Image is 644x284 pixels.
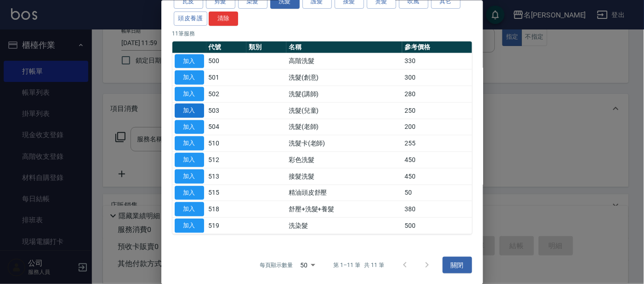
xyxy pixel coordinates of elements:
td: 洗髮(兒童) [286,102,402,119]
button: 頭皮養護 [174,11,208,25]
td: 500 [402,217,472,234]
td: 255 [402,135,472,151]
td: 510 [206,135,246,151]
td: 515 [206,185,246,201]
td: 504 [206,119,246,135]
td: 330 [402,53,472,70]
td: 洗髮(講師) [286,86,402,102]
td: 300 [402,69,472,86]
td: 450 [402,151,472,168]
p: 11 筆服務 [172,29,472,37]
th: 參考價格 [402,41,472,53]
td: 500 [206,53,246,70]
td: 380 [402,201,472,217]
button: 加入 [175,120,204,134]
button: 清除 [209,11,238,25]
td: 519 [206,217,246,234]
button: 加入 [175,136,204,151]
button: 加入 [175,185,204,200]
td: 250 [402,102,472,119]
th: 類別 [246,41,286,53]
td: 高階洗髮 [286,53,402,70]
td: 200 [402,119,472,135]
button: 加入 [175,219,204,233]
button: 加入 [175,54,204,68]
td: 洗髮卡(老師) [286,135,402,151]
td: 洗染髮 [286,217,402,234]
td: 洗髮(創意) [286,69,402,86]
p: 每頁顯示數量 [260,261,293,269]
th: 名稱 [286,41,402,53]
td: 精油頭皮舒壓 [286,185,402,201]
p: 第 1–11 筆 共 11 筆 [333,261,384,269]
td: 450 [402,168,472,185]
td: 280 [402,86,472,102]
div: 50 [296,252,319,277]
td: 502 [206,86,246,102]
button: 加入 [175,153,204,167]
td: 彩色洗髮 [286,151,402,168]
td: 513 [206,168,246,185]
td: 518 [206,201,246,217]
button: 加入 [175,169,204,183]
button: 關閉 [443,256,472,273]
td: 512 [206,151,246,168]
th: 代號 [206,41,246,53]
button: 加入 [175,87,204,101]
td: 50 [402,185,472,201]
button: 加入 [175,70,204,85]
td: 舒壓+洗髮+養髮 [286,201,402,217]
button: 加入 [175,103,204,117]
td: 洗髮(老師) [286,119,402,135]
td: 503 [206,102,246,119]
td: 接髮洗髮 [286,168,402,185]
button: 加入 [175,202,204,216]
td: 501 [206,69,246,86]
